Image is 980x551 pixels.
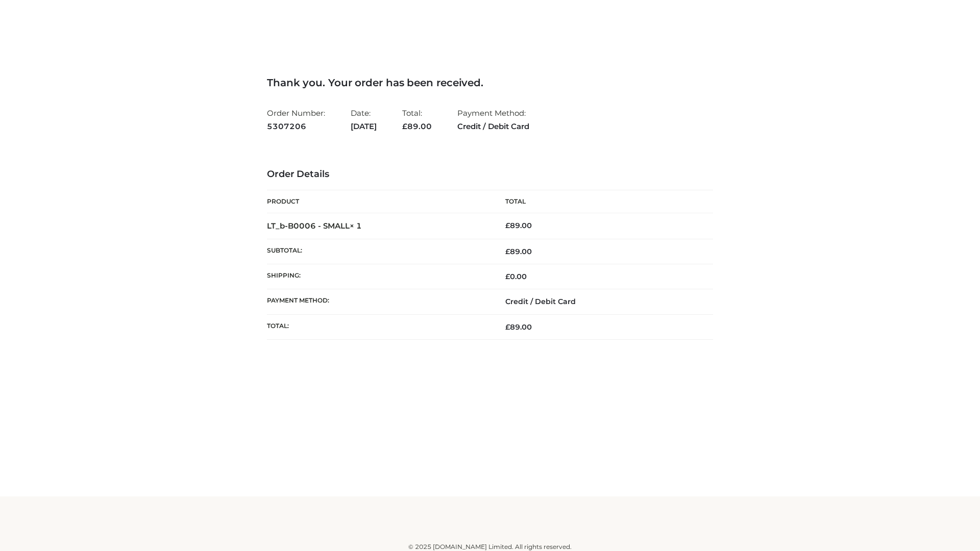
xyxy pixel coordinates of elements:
bdi: 89.00 [505,221,532,230]
strong: 5307206 [267,120,325,133]
li: Payment Method: [457,104,529,135]
span: 89.00 [402,121,432,131]
th: Shipping: [267,264,490,289]
span: £ [505,221,510,230]
th: Product [267,190,490,213]
li: Total: [402,104,432,135]
h3: Order Details [267,169,713,180]
span: £ [402,121,407,131]
span: £ [505,272,510,281]
strong: Credit / Debit Card [457,120,529,133]
li: Order Number: [267,104,325,135]
th: Total [490,190,713,213]
li: Date: [351,104,377,135]
span: £ [505,247,510,256]
h3: Thank you. Your order has been received. [267,77,713,89]
th: Payment method: [267,289,490,314]
strong: × 1 [350,221,362,231]
strong: LT_b-B0006 - SMALL [267,221,362,231]
th: Subtotal: [267,239,490,264]
strong: [DATE] [351,120,377,133]
span: 89.00 [505,247,532,256]
bdi: 0.00 [505,272,527,281]
td: Credit / Debit Card [490,289,713,314]
span: 89.00 [505,322,532,332]
th: Total: [267,314,490,339]
span: £ [505,322,510,332]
